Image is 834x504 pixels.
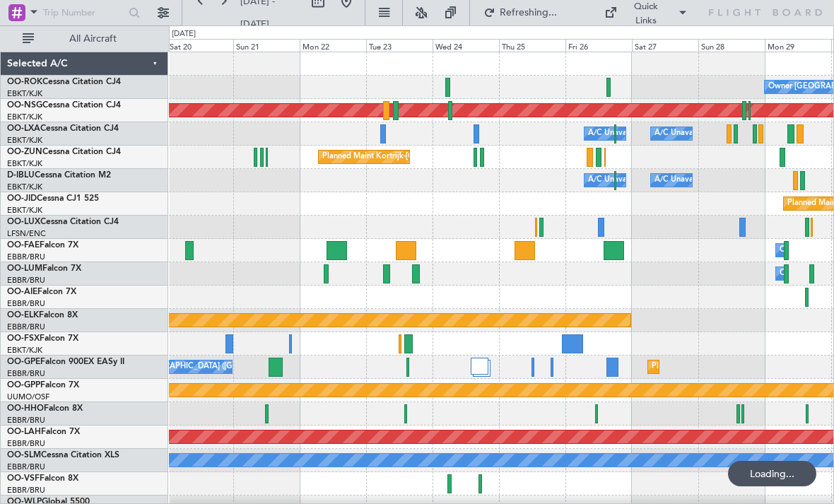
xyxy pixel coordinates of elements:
a: OO-FSXFalcon 7X [7,334,78,343]
a: EBKT/KJK [7,135,42,146]
a: OO-HHOFalcon 8X [7,404,83,413]
a: D-IBLUCessna Citation M2 [7,171,111,180]
span: OO-SLM [7,451,41,459]
a: EBKT/KJK [7,88,42,99]
div: Sat 27 [632,39,698,52]
div: Sun 21 [233,39,300,52]
span: OO-FAE [7,241,40,250]
button: All Aircraft [16,28,153,50]
span: OO-AIE [7,288,37,296]
span: All Aircraft [37,34,149,44]
a: EBKT/KJK [7,182,42,192]
span: D-IBLU [7,171,35,180]
a: OO-LUMFalcon 7X [7,264,81,273]
div: Loading... [728,461,816,486]
span: OO-ZUN [7,148,42,156]
a: OO-LAHFalcon 7X [7,428,80,436]
a: OO-ROKCessna Citation CJ4 [7,78,121,86]
a: OO-LUXCessna Citation CJ4 [7,218,119,226]
span: OO-FSX [7,334,40,343]
span: Refreshing... [498,8,558,18]
div: [DATE] [172,28,196,40]
div: Mon 29 [765,39,831,52]
a: OO-JIDCessna CJ1 525 [7,194,99,203]
div: Planned Maint Kortrijk-[GEOGRAPHIC_DATA] [322,146,487,168]
a: UUMO/OSF [7,392,49,402]
a: LFSN/ENC [7,228,46,239]
span: OO-VSF [7,474,40,483]
span: OO-LUM [7,264,42,273]
span: OO-ELK [7,311,39,320]
a: EBKT/KJK [7,205,42,216]
div: No Crew [GEOGRAPHIC_DATA] ([GEOGRAPHIC_DATA] National) [104,356,341,377]
a: EBKT/KJK [7,158,42,169]
span: OO-NSG [7,101,42,110]
a: OO-AIEFalcon 7X [7,288,76,296]
a: EBBR/BRU [7,298,45,309]
div: Wed 24 [433,39,499,52]
a: OO-GPPFalcon 7X [7,381,79,389]
div: Thu 25 [499,39,565,52]
span: OO-HHO [7,404,44,413]
a: OO-SLMCessna Citation XLS [7,451,119,459]
a: EBKT/KJK [7,112,42,122]
a: EBBR/BRU [7,438,45,449]
span: OO-LUX [7,218,40,226]
div: Sat 20 [167,39,233,52]
a: EBBR/BRU [7,275,45,286]
a: OO-ELKFalcon 8X [7,311,78,320]
div: Sun 28 [698,39,765,52]
a: OO-LXACessna Citation CJ4 [7,124,119,133]
button: Quick Links [597,1,695,24]
button: Refreshing... [477,1,562,24]
a: EBBR/BRU [7,252,45,262]
span: OO-JID [7,194,37,203]
a: EBBR/BRU [7,415,45,426]
div: Mon 22 [300,39,366,52]
span: OO-GPE [7,358,40,366]
span: OO-GPP [7,381,40,389]
a: EBBR/BRU [7,485,45,496]
div: Tue 23 [366,39,433,52]
input: Trip Number [43,2,124,23]
a: EBBR/BRU [7,368,45,379]
span: OO-ROK [7,78,42,86]
a: OO-FAEFalcon 7X [7,241,78,250]
span: OO-LXA [7,124,40,133]
a: EBBR/BRU [7,322,45,332]
a: OO-VSFFalcon 8X [7,474,78,483]
div: Fri 26 [565,39,632,52]
div: A/C Unavailable [654,123,713,144]
a: OO-GPEFalcon 900EX EASy II [7,358,124,366]
a: EBBR/BRU [7,462,45,472]
span: OO-LAH [7,428,41,436]
a: EBKT/KJK [7,345,42,356]
a: OO-ZUNCessna Citation CJ4 [7,148,121,156]
a: OO-NSGCessna Citation CJ4 [7,101,121,110]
